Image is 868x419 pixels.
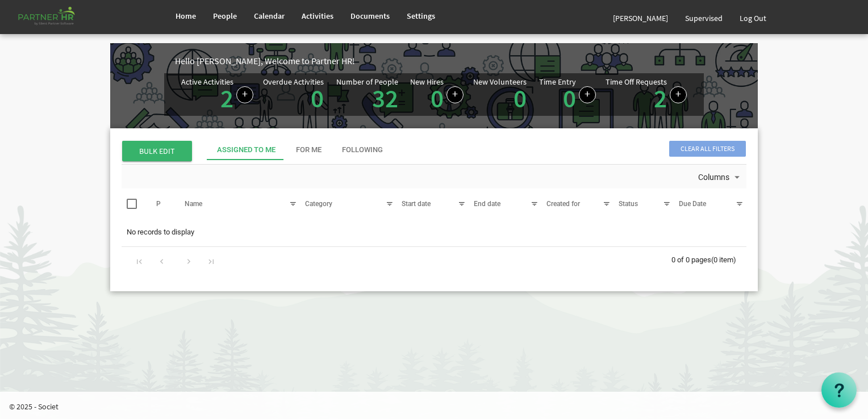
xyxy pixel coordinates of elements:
div: 0 of 0 pages (0 item) [671,247,746,271]
span: Home [176,11,196,21]
div: Number of Time Entries [539,78,596,111]
div: Hello [PERSON_NAME], Welcome to Partner HR! [175,55,758,68]
div: Columns [696,165,745,188]
a: [PERSON_NAME] [604,2,677,34]
a: 0 [563,82,576,114]
span: Category [305,200,332,208]
span: People [213,11,237,21]
span: (0 item) [711,255,736,264]
div: tab-header [207,140,832,160]
div: Go to first page [132,253,147,269]
a: Supervised [677,2,731,34]
div: Go to next page [181,253,197,269]
span: Activities [302,11,333,21]
a: Log Out [731,2,775,34]
a: Create a new time off request [670,86,687,103]
span: BULK EDIT [122,141,192,161]
span: Settings [407,11,435,21]
div: Overdue Activities [263,78,324,86]
span: Clear all filters [669,141,746,157]
a: 2 [654,82,667,114]
a: Log hours [579,86,596,103]
a: 2 [220,82,233,114]
div: Go to previous page [154,253,169,269]
span: Calendar [254,11,285,21]
button: Columns [696,170,745,185]
span: Name [185,200,202,208]
div: For Me [296,145,322,156]
span: Supervised [685,13,723,23]
div: Number of active time off requests [606,78,687,111]
div: Time Entry [539,78,576,86]
div: New Hires [410,78,444,86]
div: Activities assigned to you for which the Due Date is passed [263,78,327,111]
a: 0 [431,82,444,114]
p: © 2025 - Societ [9,401,868,412]
div: Time Off Requests [606,78,667,86]
div: Number of active Activities in Partner HR [181,78,253,111]
span: Columns [697,170,731,185]
a: Create a new Activity [236,86,253,103]
span: End date [474,200,500,208]
span: 0 of 0 pages [671,255,711,264]
div: Total number of active people in Partner HR [336,78,401,111]
a: Add new person to Partner HR [446,86,464,103]
span: Due Date [679,200,706,208]
span: Status [619,200,638,208]
a: 32 [372,82,398,114]
span: Start date [402,200,431,208]
span: Documents [350,11,390,21]
div: Following [342,145,383,156]
td: No records to display [122,221,746,243]
div: Assigned To Me [217,145,276,156]
div: Volunteer hired in the last 7 days [473,78,529,111]
a: 0 [514,82,527,114]
div: Active Activities [181,78,233,86]
div: Go to last page [203,253,219,269]
span: Created for [546,200,580,208]
div: People hired in the last 7 days [410,78,464,111]
a: 0 [311,82,324,114]
div: Number of People [336,78,398,86]
span: P [156,200,161,208]
div: New Volunteers [473,78,527,86]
